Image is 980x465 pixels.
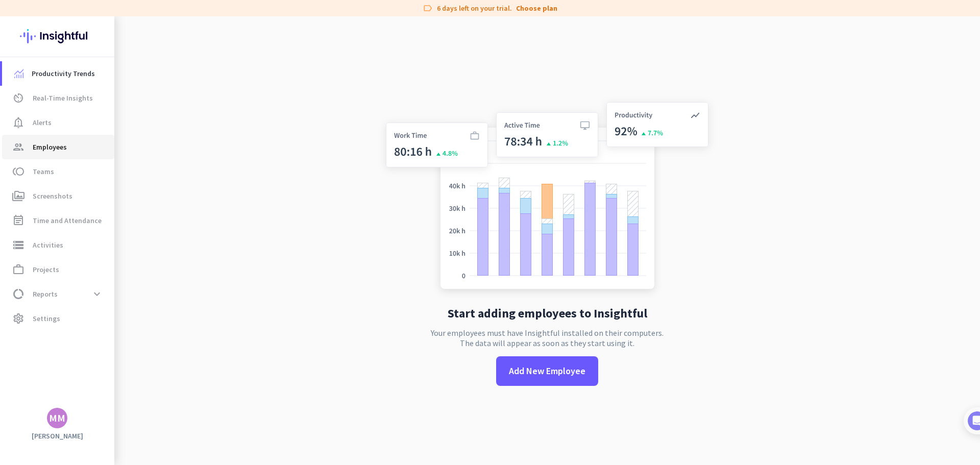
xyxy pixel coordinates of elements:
span: Real-Time Insights [33,92,93,104]
a: event_noteTime and Attendance [2,208,114,233]
button: Add New Employee [496,356,598,386]
a: storageActivities [2,233,114,257]
span: Settings [33,312,60,325]
a: tollTeams [2,159,114,184]
span: Screenshots [33,190,72,202]
a: groupEmployees [2,135,114,159]
a: Choose plan [516,3,557,13]
i: data_usage [12,288,24,300]
h2: Start adding employees to Insightful [448,307,647,320]
span: Teams [33,165,54,178]
img: menu-item [14,69,23,78]
i: notification_important [12,116,24,129]
a: av_timerReal-Time Insights [2,86,114,110]
span: Activities [33,239,63,251]
i: toll [12,165,24,178]
span: Add New Employee [509,364,585,378]
i: group [12,141,24,153]
i: work_outline [12,263,24,276]
span: Projects [33,263,59,276]
span: Employees [33,141,67,153]
img: Insightful logo [20,16,94,56]
span: Alerts [33,116,52,129]
img: no-search-results [378,96,716,299]
div: MM [49,413,65,423]
p: Your employees must have Insightful installed on their computers. The data will appear as soon as... [431,328,664,348]
i: event_note [12,214,24,227]
button: expand_more [88,285,106,303]
span: Productivity Trends [32,67,95,80]
a: notification_importantAlerts [2,110,114,135]
span: Time and Attendance [33,214,102,227]
span: Reports [33,288,58,300]
a: data_usageReportsexpand_more [2,282,114,306]
i: settings [12,312,24,325]
i: label [423,3,433,13]
a: settingsSettings [2,306,114,331]
i: storage [12,239,24,251]
i: av_timer [12,92,24,104]
a: perm_mediaScreenshots [2,184,114,208]
a: work_outlineProjects [2,257,114,282]
a: menu-itemProductivity Trends [2,61,114,86]
i: perm_media [12,190,24,202]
